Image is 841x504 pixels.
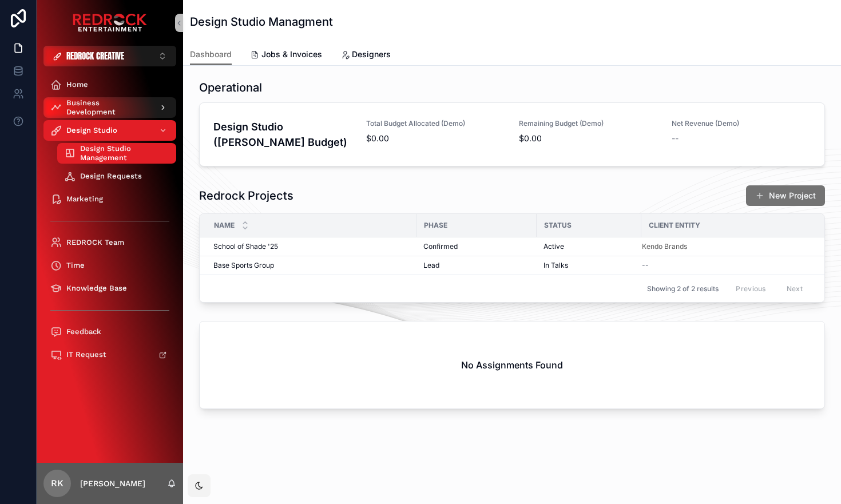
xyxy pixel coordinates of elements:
[366,119,505,128] span: Total Budget Allocated (Demo)
[461,358,563,372] h2: No Assignments Found
[190,14,333,30] h1: Design Studio Managment
[544,221,572,230] span: Status
[366,133,505,144] span: $0.00
[66,261,85,270] span: Time
[423,242,530,251] a: Confirmed
[544,261,568,270] span: In Talks
[73,14,147,32] img: App logo
[80,144,165,162] span: Design Studio Management
[261,49,322,60] span: Jobs & Invoices
[642,261,649,270] span: --
[66,126,117,135] span: Design Studio
[213,242,278,251] span: School of Shade '25
[199,80,262,96] h1: Operational
[43,97,176,118] a: Business Development
[66,350,106,359] span: IT Request
[66,98,150,117] span: Business Development
[43,189,176,209] a: Marketing
[519,119,658,128] span: Remaining Budget (Demo)
[340,44,391,67] a: Designers
[200,103,824,166] a: Design Studio ([PERSON_NAME] Budget)Total Budget Allocated (Demo)$0.00Remaining Budget (Demo)$0.0...
[43,278,176,299] a: Knowledge Base
[66,327,101,336] span: Feedback
[213,119,352,150] h4: Design Studio ([PERSON_NAME] Budget)
[66,238,124,247] span: REDROCK Team
[423,261,439,270] span: Lead
[66,80,88,89] span: Home
[57,143,176,164] a: Design Studio Management
[57,166,176,186] a: Design Requests
[43,232,176,253] a: REDROCK Team
[80,172,142,181] span: Design Requests
[43,74,176,95] a: Home
[424,221,447,230] span: Phase
[43,46,176,66] button: Select Button
[519,133,658,144] span: $0.00
[423,242,458,251] span: Confirmed
[423,261,530,270] a: Lead
[199,188,293,204] h1: Redrock Projects
[544,242,634,251] a: Active
[647,284,719,293] span: Showing 2 of 2 results
[190,49,232,60] span: Dashboard
[213,242,410,251] a: School of Shade '25
[352,49,391,60] span: Designers
[642,242,687,251] a: Kendo Brands
[51,477,64,490] span: RK
[43,322,176,342] a: Feedback
[746,185,825,206] button: New Project
[213,261,274,270] span: Base Sports Group
[43,344,176,365] a: IT Request
[190,44,232,66] a: Dashboard
[37,66,183,380] div: scrollable content
[43,120,176,141] a: Design Studio
[214,221,235,230] span: Name
[43,255,176,276] a: Time
[672,133,679,144] span: --
[66,50,124,62] span: REDROCK CREATIVE
[544,242,564,251] span: Active
[66,284,127,293] span: Knowledge Base
[649,221,700,230] span: Client Entity
[80,478,145,489] p: [PERSON_NAME]
[66,195,103,204] span: Marketing
[213,261,410,270] a: Base Sports Group
[250,44,322,67] a: Jobs & Invoices
[544,261,634,270] a: In Talks
[672,119,811,128] span: Net Revenue (Demo)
